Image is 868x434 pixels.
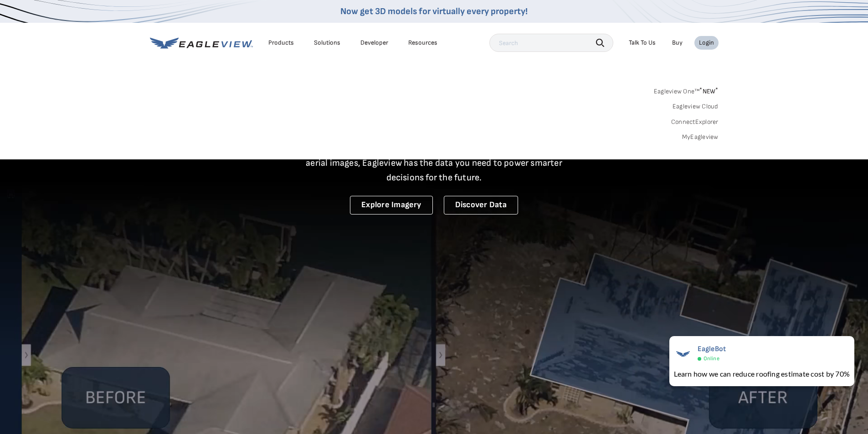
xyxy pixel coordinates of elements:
[408,39,437,47] div: Resources
[698,345,726,353] span: EagleBot
[699,87,718,95] span: NEW
[295,141,574,185] p: A new era starts here. Built on more than 3.5 billion high-resolution aerial images, Eagleview ha...
[314,39,340,47] div: Solutions
[673,102,719,111] a: Eagleview Cloud
[654,85,719,95] a: Eagleview One™*NEW*
[340,6,528,17] a: Now get 3D models for virtually every property!
[360,39,388,47] a: Developer
[672,39,683,47] a: Buy
[682,133,719,141] a: MyEagleview
[629,39,656,47] div: Talk To Us
[674,368,850,379] div: Learn how we can reduce roofing estimate cost by 70%
[350,196,433,214] a: Explore Imagery
[268,39,294,47] div: Products
[671,118,719,126] a: ConnectExplorer
[489,34,613,52] input: Search
[674,345,692,363] img: EagleBot
[699,39,714,47] div: Login
[444,196,518,214] a: Discover Data
[704,355,719,362] span: Online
